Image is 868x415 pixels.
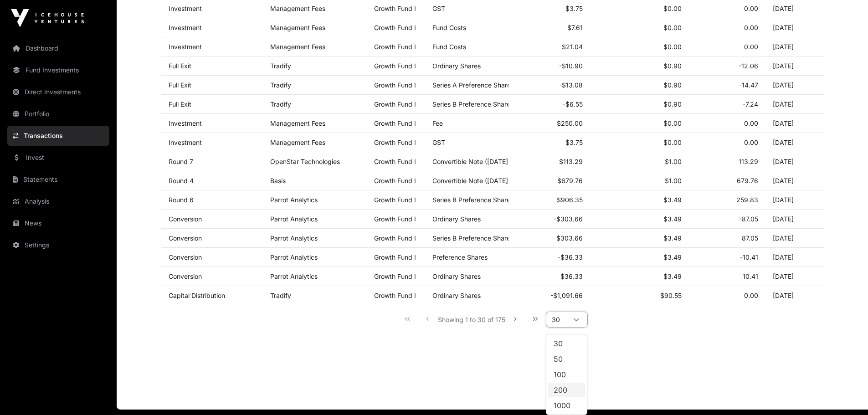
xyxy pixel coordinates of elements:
[374,5,416,12] a: Growth Fund I
[7,235,109,255] a: Settings
[11,9,84,27] img: Icehouse Ventures Logo
[374,215,416,223] a: Growth Fund I
[508,56,590,76] td: -$10.90
[270,43,360,51] p: Management Fees
[169,138,202,146] a: Investment
[270,158,340,165] a: OpenStar Technologies
[744,43,758,51] span: 0.00
[374,43,416,51] a: Growth Fund I
[663,253,682,261] span: $3.49
[508,114,590,133] td: $250.00
[270,24,360,31] p: Management Fees
[506,310,524,328] button: Next Page
[663,215,682,223] span: $3.49
[374,196,416,204] a: Growth Fund I
[740,253,758,261] span: -10.41
[508,210,590,229] td: -$303.66
[663,43,682,51] span: $0.00
[508,152,590,171] td: $113.29
[169,253,202,261] a: Conversion
[508,190,590,210] td: $906.35
[169,62,191,70] a: Full Exit
[270,272,318,280] a: Parrot Analytics
[432,24,466,31] span: Fund Costs
[432,158,510,165] span: Convertible Note ([DATE])
[663,234,682,242] span: $3.49
[765,114,824,133] td: [DATE]
[548,336,585,351] li: 30
[737,177,758,184] span: 679.76
[665,177,682,184] span: $1.00
[663,81,682,89] span: $0.90
[548,383,585,397] li: 200
[7,169,109,190] a: Statements
[743,272,758,280] span: 10.41
[7,104,109,124] a: Portfolio
[508,37,590,56] td: $21.04
[554,355,563,363] span: 50
[744,24,758,31] span: 0.00
[169,5,202,12] a: Investment
[432,177,510,184] span: Convertible Note ([DATE])
[663,138,682,146] span: $0.00
[744,138,758,146] span: 0.00
[744,119,758,127] span: 0.00
[663,272,682,280] span: $3.49
[660,292,682,299] span: $90.55
[663,24,682,31] span: $0.00
[7,126,109,146] a: Transactions
[432,215,481,223] span: Ordinary Shares
[508,133,590,152] td: $3.75
[374,138,416,146] a: Growth Fund I
[432,119,443,127] span: Fee
[432,5,445,12] span: GST
[765,286,824,305] td: [DATE]
[508,267,590,286] td: $36.33
[169,292,225,299] a: Capital Distribution
[270,100,291,108] a: Tradify
[665,158,682,165] span: $1.00
[7,213,109,233] a: News
[374,234,416,242] a: Growth Fund I
[744,292,758,299] span: 0.00
[432,100,514,108] span: Series B Preference Shares
[663,5,682,12] span: $0.00
[270,138,360,146] p: Management Fees
[663,62,682,70] span: $0.90
[508,286,590,305] td: -$1,091.66
[663,100,682,108] span: $0.90
[765,152,824,171] td: [DATE]
[765,171,824,190] td: [DATE]
[270,177,286,184] a: Basis
[169,81,191,89] a: Full Exit
[765,95,824,114] td: [DATE]
[765,133,824,152] td: [DATE]
[7,191,109,211] a: Analysis
[736,196,758,204] span: 259.83
[744,5,758,12] span: 0.00
[374,253,416,261] a: Growth Fund I
[432,272,481,280] span: Ordinary Shares
[554,402,570,409] span: 1000
[739,81,758,89] span: -14.47
[270,81,291,89] a: Tradify
[822,371,868,415] iframe: Chat Widget
[526,310,544,328] button: Last Page
[765,37,824,56] td: [DATE]
[765,18,824,37] td: [DATE]
[169,177,194,184] a: Round 4
[270,215,318,223] a: Parrot Analytics
[374,62,416,70] a: Growth Fund I
[432,292,481,299] span: Ordinary Shares
[554,340,563,347] span: 30
[739,62,758,70] span: -12.06
[432,138,445,146] span: GST
[169,215,202,223] a: Conversion
[508,229,590,248] td: $303.66
[374,177,416,184] a: Growth Fund I
[270,292,291,299] a: Tradify
[548,367,585,382] li: 100
[7,148,109,168] a: Invest
[765,56,824,76] td: [DATE]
